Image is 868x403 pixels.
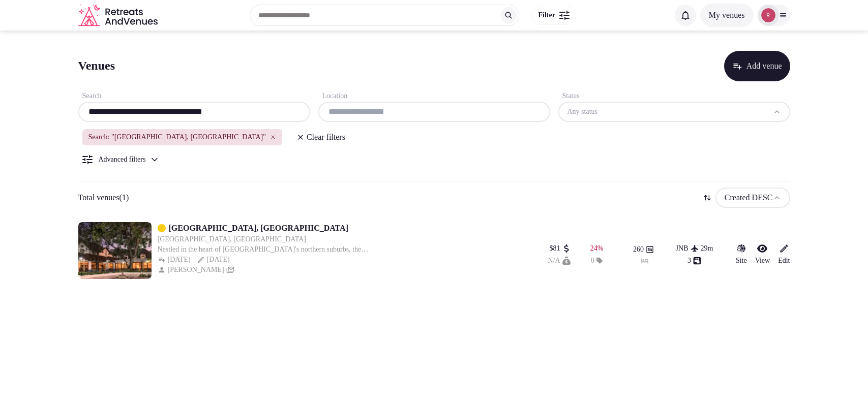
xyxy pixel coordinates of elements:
a: [GEOGRAPHIC_DATA], [GEOGRAPHIC_DATA] [169,222,348,234]
div: Nestled in the heart of [GEOGRAPHIC_DATA]'s northern suburbs, the [GEOGRAPHIC_DATA] offers a sere... [158,244,389,255]
span: [PERSON_NAME] [168,265,224,275]
button: [PERSON_NAME] [158,265,224,275]
button: [DATE] [158,255,191,265]
img: Featured image for Indaba Hotel, Spa & Conference Centre [78,222,152,279]
label: Search [78,92,102,100]
img: robiejavier [761,8,775,22]
span: Search: "[GEOGRAPHIC_DATA], [GEOGRAPHIC_DATA]" [88,132,266,142]
h1: Venues [78,57,115,75]
button: [DATE] [197,255,230,265]
a: Visit the homepage [78,4,160,27]
div: 24 % [590,243,604,254]
div: 29 m [701,243,713,254]
a: Edit [778,243,790,266]
span: Filter [538,10,555,20]
a: My venues [700,11,754,19]
label: Status [558,92,580,100]
button: My venues [700,4,754,27]
button: Add venue [724,51,790,81]
button: Filter [531,6,576,25]
button: N/A [548,256,570,266]
svg: Retreats and Venues company logo [78,4,160,27]
p: Total venues (1) [78,192,129,203]
a: View [755,243,770,266]
button: 24% [590,243,604,254]
button: 3 [687,256,701,266]
button: Clear filters [290,128,351,146]
span: 0 [591,256,594,266]
button: [GEOGRAPHIC_DATA], [GEOGRAPHIC_DATA] [158,234,307,244]
div: Advanced filters [99,154,146,165]
button: JNB [676,243,699,254]
button: $81 [550,243,571,254]
span: 260 [633,244,644,255]
button: 260 [633,244,654,255]
label: Location [318,92,348,100]
button: 29m [701,243,713,254]
a: Site [736,243,747,266]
